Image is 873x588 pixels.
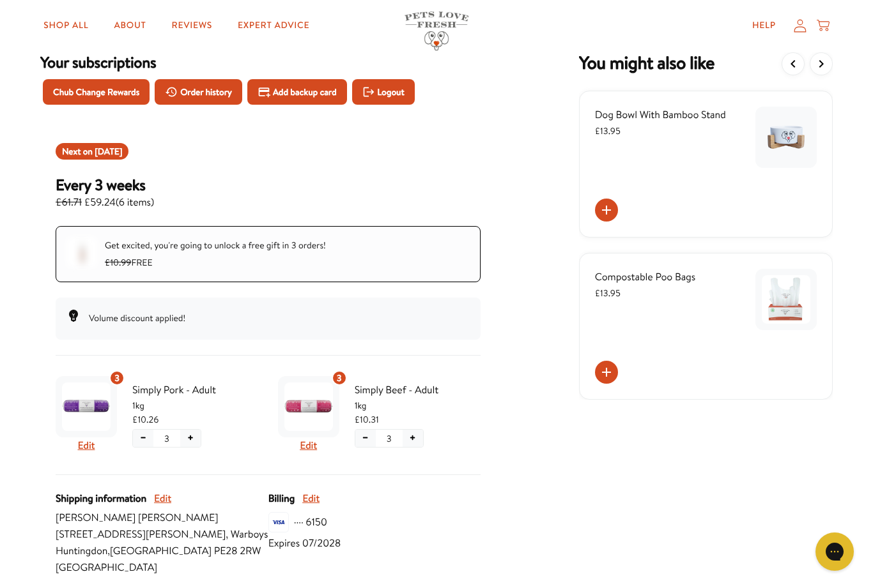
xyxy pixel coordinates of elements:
[89,312,185,324] span: Volume discount applied!
[164,432,169,446] span: 3
[300,437,317,454] button: Edit
[268,512,289,532] img: svg%3E
[53,85,139,99] span: Chub Change Rewards
[268,490,295,507] span: Billing
[56,175,154,194] h3: Every 3 weeks
[268,535,341,552] span: Expires 07/2028
[56,490,146,507] span: Shipping information
[762,113,810,162] img: Dog Bowl With Bamboo Stand
[810,52,833,75] button: View more items
[56,559,268,576] span: [GEOGRAPHIC_DATA]
[294,514,327,531] span: ···· 6150
[104,13,156,38] a: About
[273,85,337,99] span: Add backup card
[403,430,423,447] button: Increase quantity
[109,370,125,386] div: 3 units of item: Simply Pork - Adult
[133,430,153,447] button: Decrease quantity
[355,398,481,412] span: 1kg
[595,287,621,299] span: £13.95
[595,270,696,284] span: Compostable Poo Bags
[56,143,128,160] div: Shipment 2025-09-30T11:44:02.471+00:00
[56,194,154,211] span: £59.24 ( 6 items )
[56,509,268,526] span: [PERSON_NAME] [PERSON_NAME]
[809,528,860,575] iframe: Gorgias live chat messenger
[180,85,232,99] span: Order history
[332,370,347,386] div: 3 units of item: Simply Beef - Adult
[56,526,268,543] span: [STREET_ADDRESS][PERSON_NAME] , Warboys
[40,52,496,72] h3: Your subscriptions
[33,13,98,38] a: Shop All
[405,11,468,50] img: Pets Love Fresh
[78,437,95,454] button: Edit
[228,13,320,38] a: Expert Advice
[132,382,259,398] span: Simply Pork - Adult
[337,371,342,385] span: 3
[302,490,320,507] button: Edit
[56,175,481,211] div: Subscription for 6 items with cost £59.24. Renews Every 3 weeks
[278,371,481,459] div: Subscription product: Simply Beef - Adult
[352,79,415,105] button: Logout
[132,398,259,412] span: 1kg
[105,239,326,269] span: Get excited, you're going to unlock a free gift in 3 orders! FREE
[782,52,805,75] button: View previous items
[355,430,376,447] button: Decrease quantity
[579,52,715,75] h2: You might also want to add a one time order to your subscription.
[105,256,131,269] s: £10.99
[56,543,268,559] span: Huntingdon , [GEOGRAPHIC_DATA] PE28 2RW
[180,430,201,447] button: Increase quantity
[284,382,333,431] img: Simply Beef - Adult
[355,412,379,426] span: £10.31
[62,145,122,158] span: Next on
[742,13,786,38] a: Help
[95,145,122,158] span: Sep 30, 2025 (Europe/London)
[355,382,481,398] span: Simply Beef - Adult
[56,195,82,209] s: £61.71
[387,432,392,446] span: 3
[162,13,222,38] a: Reviews
[377,85,404,99] span: Logout
[154,490,171,507] button: Edit
[43,79,150,105] button: Chub Change Rewards
[595,108,726,122] span: Dog Bowl With Bamboo Stand
[247,79,347,105] button: Add backup card
[114,371,120,385] span: 3
[762,275,810,324] img: Compostable Poo Bags
[595,124,621,137] span: £13.95
[155,79,242,105] button: Order history
[132,412,158,426] span: £10.26
[62,382,111,431] img: Simply Pork - Adult
[56,371,259,459] div: Subscription product: Simply Pork - Adult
